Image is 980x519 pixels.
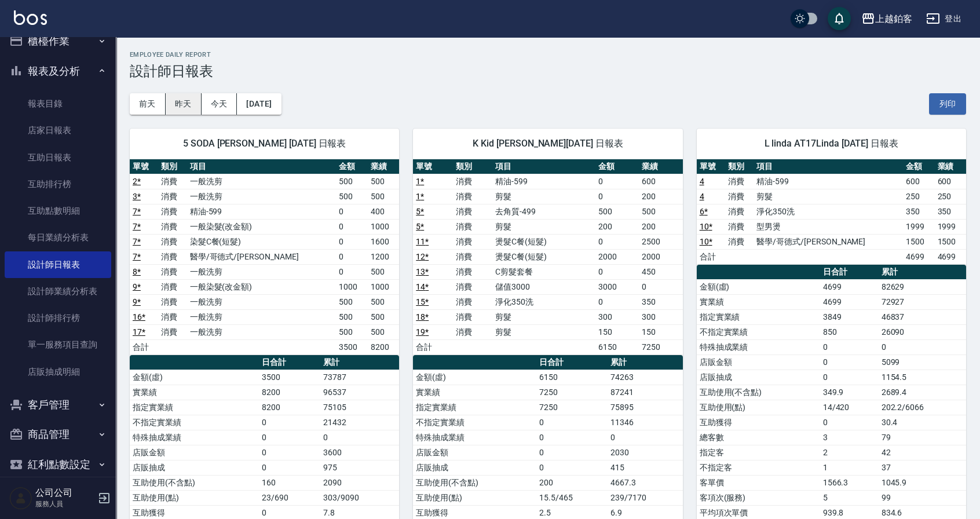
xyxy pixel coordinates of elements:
[259,475,320,490] td: 160
[259,385,320,400] td: 8200
[320,355,399,370] th: 累計
[130,339,158,354] td: 合計
[828,7,851,30] button: save
[259,430,320,445] td: 0
[320,370,399,385] td: 73787
[492,264,595,279] td: C剪髮套餐
[711,138,952,149] span: L linda AT17Linda [DATE] 日報表
[5,419,111,449] button: 商品管理
[413,490,536,505] td: 互助使用(點)
[536,460,608,475] td: 0
[336,339,367,354] td: 3500
[368,159,399,174] th: 業績
[820,385,879,400] td: 349.9
[935,174,966,189] td: 600
[336,294,367,309] td: 500
[453,174,492,189] td: 消費
[595,234,639,249] td: 0
[320,445,399,460] td: 3600
[697,159,966,265] table: a dense table
[595,339,639,354] td: 6150
[413,339,452,354] td: 合計
[608,385,683,400] td: 87241
[453,264,492,279] td: 消費
[639,189,682,204] td: 200
[453,189,492,204] td: 消費
[130,490,259,505] td: 互助使用(點)
[368,279,399,294] td: 1000
[639,294,682,309] td: 350
[187,294,337,309] td: 一般洗剪
[879,445,966,460] td: 42
[158,264,187,279] td: 消費
[903,219,934,234] td: 1999
[754,204,903,219] td: 淨化350洗
[820,490,879,505] td: 5
[158,279,187,294] td: 消費
[595,264,639,279] td: 0
[536,370,608,385] td: 6150
[187,324,337,339] td: 一般洗剪
[5,278,111,305] a: 設計師業績分析表
[187,159,337,174] th: 項目
[595,249,639,264] td: 2000
[368,189,399,204] td: 500
[368,324,399,339] td: 500
[639,159,682,174] th: 業績
[608,490,683,505] td: 239/7170
[820,460,879,475] td: 1
[820,279,879,294] td: 4699
[5,359,111,385] a: 店販抽成明細
[697,294,820,309] td: 實業績
[5,171,111,198] a: 互助排行榜
[187,204,337,219] td: 精油-599
[639,234,682,249] td: 2500
[595,279,639,294] td: 3000
[368,204,399,219] td: 400
[595,189,639,204] td: 0
[336,324,367,339] td: 500
[130,460,259,475] td: 店販抽成
[935,249,966,264] td: 4699
[879,324,966,339] td: 26090
[492,189,595,204] td: 剪髮
[130,370,259,385] td: 金額(虛)
[492,309,595,324] td: 剪髮
[608,460,683,475] td: 415
[368,339,399,354] td: 8200
[130,415,259,430] td: 不指定實業績
[492,294,595,309] td: 淨化350洗
[725,204,754,219] td: 消費
[820,294,879,309] td: 4699
[608,370,683,385] td: 74263
[187,189,337,204] td: 一般洗剪
[639,324,682,339] td: 150
[820,400,879,415] td: 14/420
[725,234,754,249] td: 消費
[130,93,166,115] button: 前天
[453,309,492,324] td: 消費
[320,385,399,400] td: 96537
[879,460,966,475] td: 37
[35,487,94,499] h5: 公司公司
[492,159,595,174] th: 項目
[336,174,367,189] td: 500
[368,234,399,249] td: 1600
[608,430,683,445] td: 0
[879,490,966,505] td: 99
[639,264,682,279] td: 450
[903,159,934,174] th: 金額
[700,177,704,186] a: 4
[5,144,111,171] a: 互助日報表
[336,204,367,219] td: 0
[413,400,536,415] td: 指定實業績
[536,400,608,415] td: 7250
[413,460,536,475] td: 店販抽成
[595,294,639,309] td: 0
[879,400,966,415] td: 202.2/6066
[536,355,608,370] th: 日合計
[158,219,187,234] td: 消費
[130,159,158,174] th: 單號
[492,249,595,264] td: 燙髮C餐(短髮)
[368,264,399,279] td: 500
